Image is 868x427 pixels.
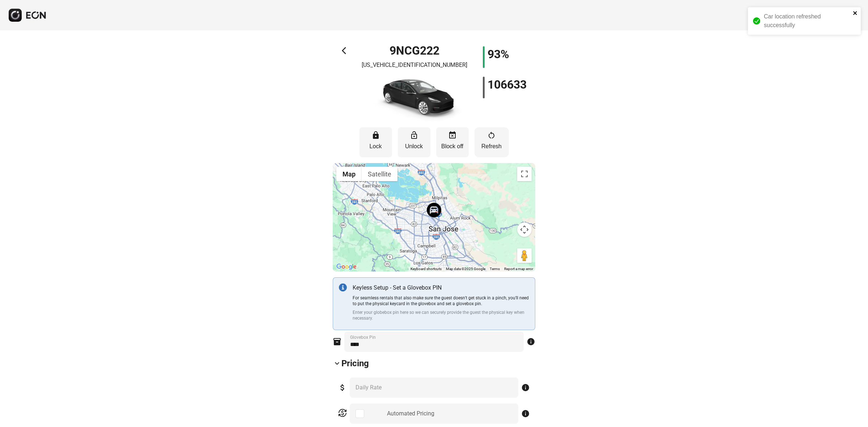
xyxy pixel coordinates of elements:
[342,46,350,55] span: arrow_back_ios
[363,142,388,151] p: Lock
[448,131,457,140] span: event_busy
[387,409,434,418] div: Automated Pricing
[410,266,442,272] button: Keyboard shortcuts
[336,167,362,181] button: Show street map
[362,167,397,181] button: Show satellite imagery
[853,10,858,16] button: close
[527,337,535,346] span: info
[362,61,467,69] p: [US_VEHICLE_IDENTIFICATION_NUMBER]
[371,131,380,140] span: lock
[490,267,500,271] a: Terms (opens in new tab)
[446,267,485,271] span: Map data ©2025 Google
[517,222,532,237] button: Map camera controls
[440,142,465,151] p: Block off
[335,262,358,272] img: Google
[764,12,851,30] div: Car location refreshed successfully
[353,283,529,292] p: Keyless Setup - Set a Glovebox PIN
[488,50,509,59] h1: 93%
[488,80,527,89] h1: 106633
[333,359,341,368] span: keyboard_arrow_down
[335,262,358,272] a: Open this area in Google Maps (opens a new window)
[521,383,530,392] span: info
[353,295,529,307] p: For seamless rentals that also make sure the guest doesn’t get stuck in a pinch, you’ll need to p...
[338,409,347,417] span: currency_exchange
[390,46,439,55] h1: 9NCG222
[333,337,341,346] span: inventory_2
[478,142,505,151] p: Refresh
[517,167,532,181] button: Toggle fullscreen view
[353,309,529,321] p: Enter your globebox pin here so we can securely provide the guest the physical key when necessary.
[401,142,427,151] p: Unlock
[338,383,347,392] span: attach_money
[504,267,533,271] a: Report a map error
[364,72,465,123] img: car
[410,131,418,140] span: lock_open
[436,127,469,157] button: Block off
[475,127,509,157] button: Refresh
[521,409,530,418] span: info
[350,334,376,340] label: Glovebox Pin
[359,127,392,157] button: Lock
[339,283,347,291] img: info
[517,248,532,263] button: Drag Pegman onto the map to open Street View
[341,358,369,369] h2: Pricing
[487,131,496,140] span: restart_alt
[398,127,430,157] button: Unlock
